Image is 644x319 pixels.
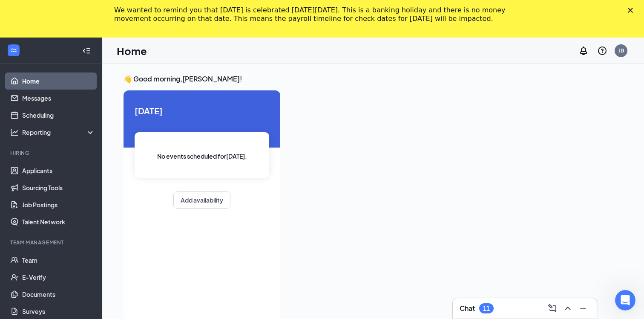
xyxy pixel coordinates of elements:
[546,302,559,315] button: ComposeMessage
[597,46,607,56] svg: QuestionInfo
[114,6,516,23] div: We wanted to remind you that [DATE] is celebrated [DATE][DATE]. This is a banking holiday and the...
[615,290,635,310] iframe: Intercom live chat
[563,303,573,313] svg: ChevronUp
[22,72,95,90] a: Home
[157,151,247,161] span: No events scheduled for [DATE] .
[22,252,95,269] a: Team
[82,46,91,55] svg: Collapse
[124,74,623,84] h3: 👋 Good morning, [PERSON_NAME] !
[22,128,95,136] div: Reporting
[578,303,588,313] svg: Minimize
[10,149,93,157] div: Hiring
[10,128,19,136] svg: Analysis
[576,302,590,315] button: Minimize
[135,104,269,117] span: [DATE]
[117,43,147,58] h1: Home
[22,213,95,230] a: Talent Network
[22,286,95,303] a: Documents
[10,239,93,246] div: Team Management
[578,46,589,56] svg: Notifications
[22,162,95,179] a: Applicants
[173,191,230,209] button: Add availability
[460,304,475,313] h3: Chat
[22,179,95,196] a: Sourcing Tools
[483,305,490,312] div: 11
[547,303,558,313] svg: ComposeMessage
[22,269,95,286] a: E-Verify
[561,302,575,315] button: ChevronUp
[9,46,18,55] svg: WorkstreamLogo
[22,107,95,124] a: Scheduling
[618,47,624,54] div: JB
[22,196,95,213] a: Job Postings
[22,90,95,107] a: Messages
[628,8,636,13] div: Close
